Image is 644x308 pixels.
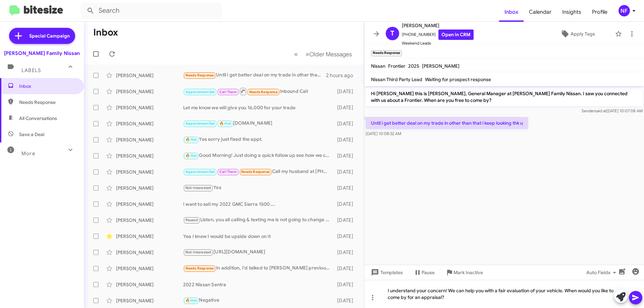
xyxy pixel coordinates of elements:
[422,63,460,69] span: [PERSON_NAME]
[241,170,270,174] span: Needs Response
[116,185,183,191] div: [PERSON_NAME]
[438,29,474,40] a: Open in CRM
[183,104,334,111] div: Let me know we will give you 16,000 for your trade
[81,3,222,19] input: Search
[440,266,488,279] button: Mark Inactive
[116,136,183,143] div: [PERSON_NAME]
[388,63,406,69] span: Frontier
[183,201,334,207] div: I want to sell my 2022 GMC Sierra 1500....
[453,266,483,279] span: Mark Inactive
[183,233,334,240] div: Yea I knew I would be upside down on it
[290,47,302,61] button: Previous
[334,297,359,304] div: [DATE]
[219,90,237,94] span: Call Them
[19,115,57,122] span: All Conversations
[302,47,356,61] button: Next
[294,50,298,58] span: «
[499,2,524,22] a: Inbox
[185,218,198,222] span: Paused
[557,2,587,22] a: Insights
[219,170,237,174] span: Call Them
[366,131,401,136] span: [DATE] 10:08:32 AM
[613,5,637,16] button: NF
[4,50,80,57] div: [PERSON_NAME] Family Nissan
[524,2,557,22] span: Calendar
[334,169,359,175] div: [DATE]
[334,201,359,207] div: [DATE]
[334,136,359,143] div: [DATE]
[402,21,474,29] span: [PERSON_NAME]
[183,168,334,176] div: Call my husband at [PHONE_NUMBER]
[21,67,41,73] span: Labels
[185,121,215,126] span: Appointment Set
[19,131,44,138] span: Save a Deal
[116,88,183,95] div: [PERSON_NAME]
[9,28,75,44] a: Special Campaign
[309,51,352,58] span: Older Messages
[543,28,612,40] button: Apply Tags
[116,169,183,175] div: [PERSON_NAME]
[582,108,643,113] span: Sender [DATE] 10:07:08 AM
[185,186,211,190] span: Not-Interested
[408,63,419,69] span: 2025
[334,249,359,256] div: [DATE]
[116,281,183,288] div: [PERSON_NAME]
[116,249,183,256] div: [PERSON_NAME]
[334,104,359,111] div: [DATE]
[29,33,70,39] span: Special Campaign
[587,2,613,22] a: Profile
[185,250,211,254] span: Not-Interested
[334,88,359,95] div: [DATE]
[334,120,359,127] div: [DATE]
[183,216,334,224] div: Listen, you all calling & texting me is not going to change the facts. I told [PERSON_NAME]'m at ...
[116,297,183,304] div: [PERSON_NAME]
[116,120,183,127] div: [PERSON_NAME]
[366,87,643,106] p: Hi [PERSON_NAME] this is [PERSON_NAME], General Manager at [PERSON_NAME] Family Nissan. I saw you...
[185,153,197,158] span: 🔥 Hot
[334,185,359,191] div: [DATE]
[571,28,595,40] span: Apply Tags
[425,76,491,82] span: Waiting for prospect response
[185,90,215,94] span: Appointment Set
[183,136,334,143] div: Yes sorry just fixed the appt.
[334,281,359,288] div: [DATE]
[183,184,334,192] div: Yes
[185,137,197,142] span: 🔥 Hot
[371,63,385,69] span: Nissan
[183,297,334,304] div: Negative
[326,72,359,79] div: 2 hours ago
[364,266,408,279] button: Templates
[183,120,334,127] div: [DOMAIN_NAME]
[93,27,118,38] h1: Inbox
[249,90,278,94] span: Needs Response
[183,264,334,272] div: In addition, I'd talked to [PERSON_NAME] previously.
[116,104,183,111] div: [PERSON_NAME]
[366,117,528,129] p: Until i get better deal on my trade in other than that i keep looking thk u
[364,280,644,308] div: I understand your concern! We can help you with a fair evaluation of your vehicle. When would you...
[183,87,334,96] div: Inbound Call
[371,76,422,82] span: Nissan Third Party Lead
[219,121,231,126] span: 🔥 Hot
[370,266,403,279] span: Templates
[116,201,183,207] div: [PERSON_NAME]
[334,152,359,159] div: [DATE]
[185,298,197,303] span: 🔥 Hot
[306,50,309,58] span: »
[185,170,215,174] span: Appointment Set
[21,150,35,157] span: More
[183,248,334,256] div: [URL][DOMAIN_NAME]
[595,108,606,113] span: said at
[371,50,402,56] small: Needs Response
[422,266,435,279] span: Pause
[334,233,359,240] div: [DATE]
[116,265,183,272] div: [PERSON_NAME]
[19,83,76,89] span: Inbox
[390,28,394,39] span: T
[402,29,474,40] span: [PHONE_NUMBER]
[408,266,440,279] button: Pause
[19,99,76,106] span: Needs Response
[116,233,183,240] div: [PERSON_NAME]
[185,73,214,77] span: Needs Response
